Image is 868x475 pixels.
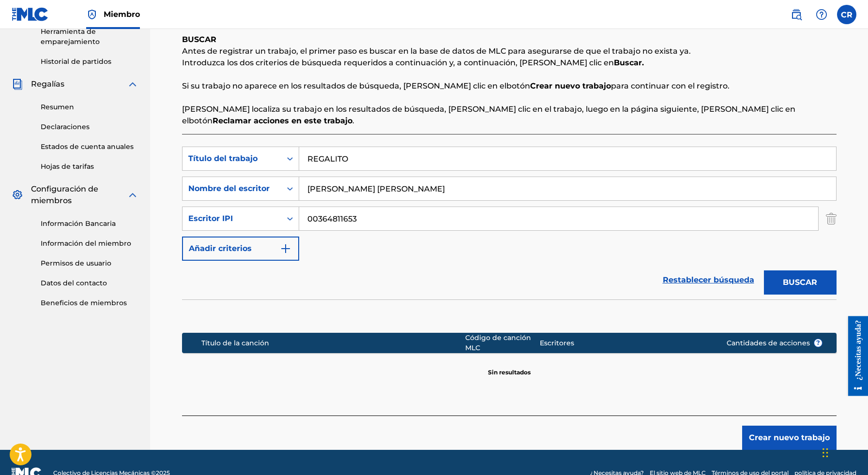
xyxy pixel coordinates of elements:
[837,5,856,24] div: Menú de usuario
[826,207,837,231] img: Criterio de eliminación
[614,58,644,67] strong: Buscar.
[41,142,138,152] a: Estados de cuenta anuales
[182,237,299,261] button: Añadir criterios
[812,5,831,24] div: ayuda
[31,78,64,90] span: Regalías
[11,3,24,64] div: ¿Necesitas ayuda?
[188,183,275,194] div: Nombre del escritor
[816,9,827,20] img: ayuda
[841,316,868,396] iframe: Centro de recursos
[764,270,837,295] button: BUSCAR
[188,213,275,224] div: Escritor IPI
[182,147,837,299] form: Formulario de búsqueda
[86,9,98,20] img: Titular de derechos máximos
[182,80,837,92] p: Si su trabajo no aparece en los resultados de búsqueda, [PERSON_NAME] clic en el botón para conti...
[127,189,138,201] img: Ampliar
[822,438,828,467] div: Arrastrar
[465,333,540,353] div: Código de canción MLC
[280,243,291,254] img: 9d2ae6d4665cec9f34b9.svg
[41,162,138,172] a: Hojas de tarifas
[41,219,138,229] a: Información Bancaria
[182,45,837,57] p: Antes de registrar un trabajo, el primer paso es buscar en la base de datos de MLC para asegurars...
[182,35,216,44] b: BUSCAR
[41,57,138,67] a: Historial de partidos
[104,9,140,20] span: Miembro
[12,78,23,90] img: Regalías
[814,339,822,347] span: ?
[182,57,837,69] p: Introduzca los dos criterios de búsqueda requeridos a continuación y, a continuación, [PERSON_NAM...
[12,189,23,201] img: Configuración de miembros
[188,153,275,164] div: Título del trabajo
[31,183,127,207] span: Configuración de miembros
[127,78,138,90] img: Ampliar
[41,27,138,47] a: Herramienta de emparejamiento
[727,338,822,348] span: Cantidades de acciones
[201,338,465,348] div: Título de la canción
[41,278,138,288] a: Datos del contacto
[41,238,138,249] a: Información del miembro
[787,5,806,24] a: Búsqueda pública
[41,122,138,132] a: Declaraciones
[540,338,726,348] div: Escritores
[12,7,49,21] img: Logotipo de MLC
[820,429,868,475] iframe: Widget de chat
[530,81,611,90] strong: Crear nuevo trabajo
[41,102,138,112] a: Resumen
[488,356,531,377] p: Sin resultados
[742,426,837,450] button: Crear nuevo trabajo
[658,269,759,291] a: Restablecer búsqueda
[41,298,138,308] a: Beneficios de miembros
[791,9,802,20] img: BUSCAR
[213,116,352,125] strong: Reclamar acciones en este trabajo
[182,104,837,127] p: [PERSON_NAME] localiza su trabajo en los resultados de búsqueda, [PERSON_NAME] clic en el trabajo...
[41,258,138,268] a: Permisos de usuario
